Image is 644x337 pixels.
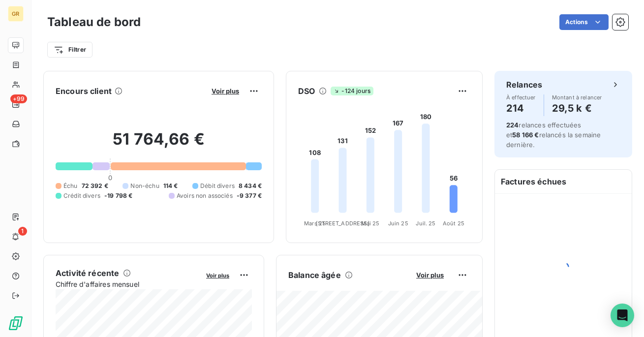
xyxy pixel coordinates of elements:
button: Filtrer [47,42,92,58]
span: Crédit divers [63,191,100,200]
h6: Balance âgée [288,269,341,281]
div: Open Intercom Messenger [611,304,634,327]
tspan: Mars 25 [304,220,326,227]
span: Chiffre d'affaires mensuel [56,279,199,289]
button: Voir plus [203,271,232,279]
span: À effectuer [506,94,536,100]
span: Débit divers [200,182,235,190]
div: GR [8,6,24,22]
h4: 214 [506,100,536,116]
span: 58 166 € [512,131,539,139]
h6: DSO [298,85,315,97]
span: -124 jours [331,87,373,95]
img: Logo LeanPay [8,315,24,331]
span: 8 434 € [239,182,262,190]
button: Voir plus [209,87,242,95]
h6: Relances [506,79,542,91]
tspan: Juin 25 [388,220,408,227]
h6: Encours client [56,85,112,97]
span: Voir plus [416,271,444,279]
span: 224 [506,121,519,129]
span: 1 [18,227,27,236]
a: +99 [8,96,23,112]
span: -9 377 € [237,191,262,200]
span: 72 392 € [82,182,108,190]
span: Voir plus [212,87,239,95]
span: Non-échu [130,182,159,190]
span: Montant à relancer [552,94,602,100]
tspan: [STREET_ADDRESS] [316,220,369,227]
span: Avoirs non associés [177,191,233,200]
button: Actions [559,14,609,30]
tspan: Août 25 [443,220,464,227]
span: 0 [108,174,112,182]
span: Voir plus [206,272,229,279]
span: 114 € [163,182,178,190]
h6: Factures échues [495,170,632,193]
h3: Tableau de bord [47,13,141,31]
span: +99 [10,94,27,103]
button: Voir plus [413,271,447,279]
h4: 29,5 k € [552,100,602,116]
span: relances effectuées et relancés la semaine dernière. [506,121,601,149]
span: Échu [63,182,78,190]
tspan: Mai 25 [361,220,379,227]
h2: 51 764,66 € [56,129,262,159]
h6: Activité récente [56,267,119,279]
tspan: Juil. 25 [416,220,435,227]
span: -19 798 € [104,191,132,200]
